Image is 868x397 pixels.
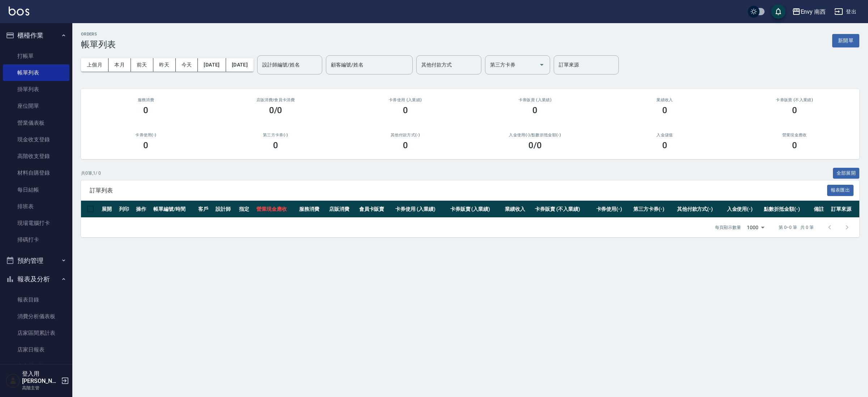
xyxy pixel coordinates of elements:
a: 排班表 [3,198,69,215]
button: 上個月 [81,58,109,72]
button: [DATE] [226,58,254,72]
h3: 帳單列表 [81,39,116,50]
h3: 0 [792,105,797,115]
h3: 0 [662,105,667,115]
th: 店販消費 [327,201,357,218]
p: 第 0–0 筆 共 0 筆 [779,224,814,231]
button: save [771,4,786,19]
a: 營業儀表板 [3,115,69,131]
p: 高階主管 [22,385,59,391]
h2: 入金使用(-) /點數折抵金額(-) [479,133,591,137]
h3: 0 [143,140,148,150]
h2: 其他付款方式(-) [349,133,461,137]
a: 掛單列表 [3,81,69,98]
a: 現金收支登錄 [3,131,69,148]
th: 卡券販賣 (不入業績) [533,201,594,218]
button: 報表匯出 [827,185,854,196]
button: 昨天 [153,58,176,72]
a: 報表目錄 [3,291,69,308]
a: 帳單列表 [3,64,69,81]
button: Open [536,59,548,71]
th: 第三方卡券(-) [631,201,675,218]
th: 服務消費 [297,201,327,218]
h2: 入金儲值 [609,133,721,137]
a: 掃碼打卡 [3,231,69,248]
th: 指定 [237,201,255,218]
a: 座位開單 [3,98,69,114]
th: 卡券使用(-) [595,201,632,218]
th: 帳單編號/時間 [152,201,196,218]
img: Person [6,373,20,388]
h2: 卡券販賣 (入業績) [479,98,591,102]
h3: 服務消費 [90,98,202,102]
a: 報表匯出 [827,187,854,193]
a: 材料自購登錄 [3,165,69,181]
th: 會員卡販賣 [357,201,393,218]
h2: 業績收入 [609,98,721,102]
button: 預約管理 [3,251,69,270]
h2: 卡券使用(-) [90,133,202,137]
h3: 0 [403,140,408,150]
div: 1000 [744,218,767,237]
p: 共 0 筆, 1 / 0 [81,170,101,176]
h3: 0 [532,105,537,115]
a: 打帳單 [3,48,69,64]
button: 今天 [176,58,198,72]
h2: 第三方卡券(-) [220,133,332,137]
th: 展開 [100,201,117,218]
div: Envy 南西 [801,7,826,16]
img: Logo [9,7,29,16]
button: 本月 [109,58,131,72]
th: 卡券使用 (入業績) [393,201,448,218]
h3: 0 [143,105,148,115]
button: 報表及分析 [3,270,69,289]
th: 卡券販賣 (入業績) [448,201,503,218]
h3: 0 [792,140,797,150]
h2: 店販消費 /會員卡消費 [220,98,332,102]
h2: 營業現金應收 [738,133,851,137]
h3: 0 /0 [528,140,542,150]
button: 櫃檯作業 [3,26,69,45]
button: 前天 [131,58,153,72]
th: 點數折抵金額(-) [762,201,812,218]
h3: 0 [273,140,278,150]
h3: 0 [403,105,408,115]
h3: 0 [662,140,667,150]
h3: 0/0 [269,105,282,115]
th: 備註 [812,201,829,218]
button: 全部展開 [833,168,860,179]
button: 新開單 [832,34,859,47]
h2: 卡券販賣 (不入業績) [738,98,851,102]
th: 入金使用(-) [725,201,762,218]
th: 客戶 [196,201,214,218]
a: 店家區間累計表 [3,325,69,341]
th: 其他付款方式(-) [675,201,725,218]
th: 操作 [134,201,152,218]
th: 設計師 [214,201,237,218]
a: 高階收支登錄 [3,148,69,165]
th: 訂單來源 [829,201,859,218]
a: 店家排行榜 [3,358,69,375]
button: 登出 [831,5,859,18]
span: 訂單列表 [90,187,827,194]
th: 業績收入 [503,201,533,218]
th: 列印 [117,201,135,218]
button: [DATE] [198,58,226,72]
h2: ORDERS [81,32,116,37]
h5: 登入用[PERSON_NAME] [22,370,59,385]
a: 現場電腦打卡 [3,215,69,231]
p: 每頁顯示數量 [715,224,741,231]
a: 店家日報表 [3,341,69,358]
button: Envy 南西 [789,4,829,19]
th: 營業現金應收 [255,201,297,218]
a: 新開單 [832,37,859,44]
a: 每日結帳 [3,182,69,198]
h2: 卡券使用 (入業績) [349,98,461,102]
a: 消費分析儀表板 [3,308,69,325]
